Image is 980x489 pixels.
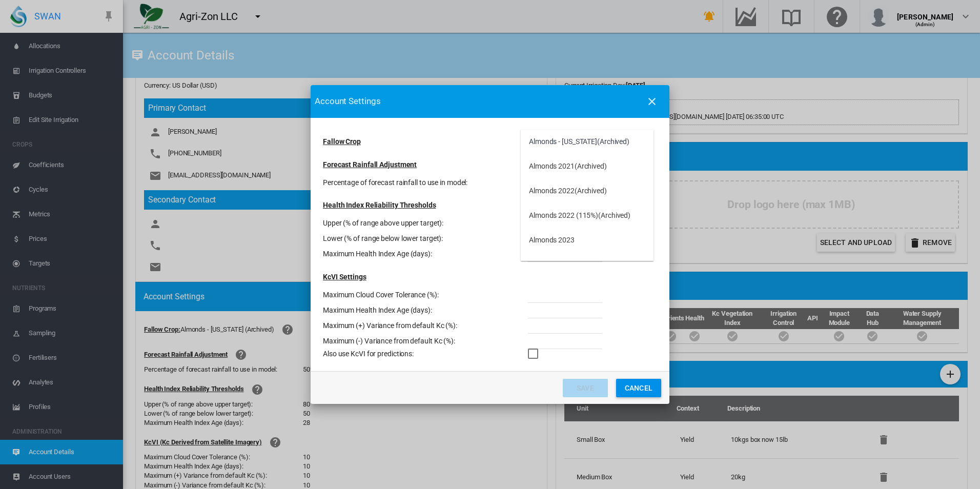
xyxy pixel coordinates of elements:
[529,235,575,246] div: Almonds 2023
[529,137,629,147] div: Almonds - [US_STATE]
[529,211,630,221] div: Almonds 2022 (115%)
[598,211,630,219] span: (Archived)
[529,161,607,172] div: Almonds 2021
[575,187,607,195] span: (Archived)
[575,162,607,170] span: (Archived)
[529,260,575,270] div: Almonds 2024
[597,137,629,146] span: (Archived)
[529,186,607,196] div: Almonds 2022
